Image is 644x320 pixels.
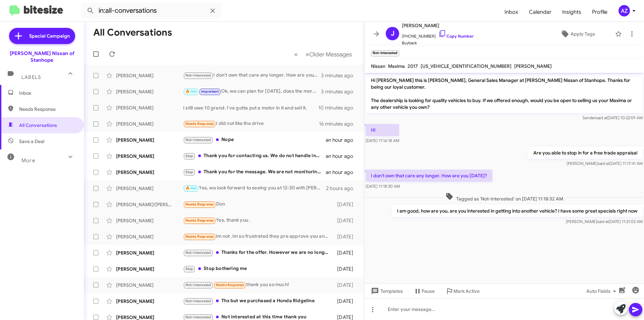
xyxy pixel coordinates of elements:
div: Thanks for the offer. However we are no longer in the market. [183,249,334,257]
span: Buyback [402,40,474,46]
div: 10 minutes ago [318,104,359,111]
span: Needs Response [185,234,214,239]
small: Not-Interested [371,50,399,56]
span: 2017 [408,63,418,69]
div: I don't own that care any longer. How are you [DATE]? [183,72,321,79]
span: Apply Tags [571,28,595,40]
div: [PERSON_NAME] [116,88,183,95]
span: Insights [557,2,587,22]
span: Not-Interested [185,299,211,303]
span: [PERSON_NAME] [402,21,474,30]
span: Needs Response [185,218,214,223]
span: Labels [21,74,41,80]
h1: All Conversations [93,27,172,38]
span: Not-Interested [185,283,211,287]
div: [DATE] [334,282,359,288]
div: Yes, thank you . [183,217,334,224]
span: All Conversations [19,122,57,129]
span: Tagged as 'Not-Interested' on [DATE] 11:18:32 AM [443,192,566,202]
a: Calendar [524,2,557,22]
span: Needs Response [19,106,76,112]
span: 🔥 Hot [185,186,197,190]
div: [DATE] [334,233,359,240]
div: I still owe 10 grand. I've gotta put a motor in it and sell it. [183,104,318,111]
span: Needs Response [185,122,214,126]
div: [PERSON_NAME] [116,137,183,143]
div: [DATE] [334,201,359,208]
div: [PERSON_NAME] [116,282,183,288]
span: 🔥 Hot [185,89,197,94]
a: Profile [587,2,613,22]
div: Don [183,200,334,208]
div: 3 minutes ago [321,88,359,95]
button: Auto Fields [581,285,624,297]
span: said at [598,161,609,166]
span: said at [596,115,607,120]
div: [PERSON_NAME] [116,104,183,111]
span: Templates [370,285,403,297]
div: [PERSON_NAME] [116,233,183,240]
span: [DATE] 11:18:30 AM [366,184,400,189]
div: AZ [619,5,630,16]
div: [PERSON_NAME] [116,72,183,79]
p: Hi [PERSON_NAME] this is [PERSON_NAME], General Sales Manager at [PERSON_NAME] Nissan of Stanhope... [366,74,643,113]
span: Save a Deal [19,138,44,145]
span: Not-Interested [185,250,211,255]
div: I did not like the drive [183,120,319,128]
div: [DATE] [334,249,359,256]
span: [PERSON_NAME] [DATE] 11:21:02 AM [566,219,643,224]
div: 16 minutes ago [319,121,359,127]
input: Search [81,3,222,19]
div: [PERSON_NAME] [116,249,183,256]
button: Templates [364,285,408,297]
div: [PERSON_NAME] [116,266,183,272]
span: Auto Fields [586,285,619,297]
div: an hour ago [326,153,359,159]
span: Needs Response [185,202,214,207]
span: « [294,50,298,58]
div: [DATE] [334,298,359,305]
span: Stop [185,267,194,271]
div: 2 hours ago [326,185,359,192]
span: [PERSON_NAME] [DATE] 11:17:41 AM [567,161,643,166]
button: AZ [613,5,637,16]
span: [US_VEHICLE_IDENTIFICATION_NUMBER] [421,63,512,69]
div: Thank you for the message. We are not monitoring this line for text messaging. If this is an emer... [183,168,326,176]
span: Older Messages [309,51,352,58]
div: [PERSON_NAME] [116,121,183,127]
nav: Page navigation example [290,47,356,61]
span: Inbox [19,90,76,96]
span: » [306,50,309,58]
p: Hi [366,124,399,136]
p: I don't own that care any longer. How are you [DATE]? [366,170,492,182]
p: Are you able to stop in for a free trade appraisal [528,147,643,159]
div: [PERSON_NAME] [116,169,183,176]
span: Important [201,89,219,94]
span: Needs Response [216,283,244,287]
span: said at [597,219,609,224]
div: Yes, we look forward to seeing you at 12:30 with [PERSON_NAME] [183,184,326,192]
span: Not-Interested [185,73,211,78]
div: Im not .Im so frustrated they pre approve you and the banks that the dealers do business they ask... [183,233,334,240]
div: [DATE] [334,217,359,224]
span: Maxima [388,63,405,69]
span: Stop [185,170,194,174]
div: [DATE] [334,266,359,272]
button: Pause [408,285,440,297]
div: [PERSON_NAME] [116,185,183,192]
span: Stop [185,154,194,158]
div: thank you so much! [183,281,334,289]
button: Apply Tags [543,28,612,40]
button: Previous [290,47,302,61]
span: [DATE] 11:16:18 AM [366,138,399,143]
span: Pause [422,285,435,297]
span: Nissan [371,63,385,69]
a: Copy Number [438,34,474,39]
span: Sender [DATE] 10:22:59 AM [583,115,643,120]
a: Inbox [499,2,524,22]
span: Not-Interested [185,138,211,142]
span: Not-Interested [185,315,211,319]
a: Special Campaign [9,28,75,44]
